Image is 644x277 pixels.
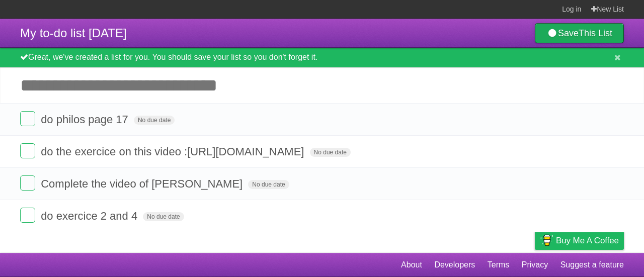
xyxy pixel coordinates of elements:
img: Buy me a coffee [540,232,553,249]
a: Developers [434,255,475,274]
label: Done [20,111,35,126]
span: My to-do list [DATE] [20,26,127,40]
span: do the exercice on this video :[URL][DOMAIN_NAME] [41,145,306,158]
span: No due date [248,180,289,189]
span: No due date [310,148,351,157]
span: Buy me a coffee [556,232,619,249]
label: Done [20,208,35,223]
a: Buy me a coffee [535,231,624,250]
b: This List [579,28,612,38]
span: do exercice 2 and 4 [41,210,140,222]
span: No due date [143,212,184,221]
a: Terms [488,255,510,274]
a: About [401,255,422,274]
span: Complete the video of [PERSON_NAME] [41,177,245,190]
a: Privacy [522,255,548,274]
a: SaveThis List [535,23,624,43]
span: No due date [134,116,175,125]
label: Done [20,143,35,158]
span: do philos page 17 [41,113,131,126]
label: Done [20,175,35,191]
a: Suggest a feature [560,255,624,274]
